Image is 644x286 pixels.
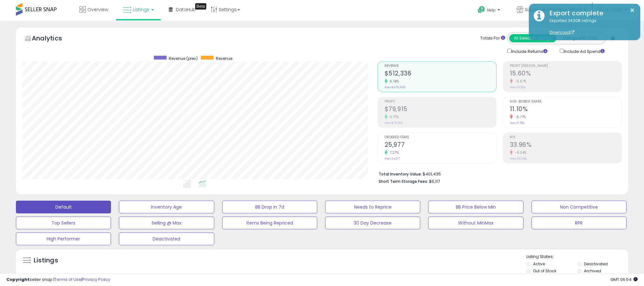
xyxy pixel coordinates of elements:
strong: Copyright [6,276,30,282]
button: Non Competitive [531,201,627,213]
small: Prev: $79,302 [385,121,403,125]
small: Prev: $479,992 [385,85,406,89]
small: 6.74% [387,79,399,84]
div: Totals For [480,35,505,41]
small: 7.27% [387,150,399,155]
span: ROI [510,136,621,139]
span: Avg. Buybox Share [510,100,621,104]
a: Privacy Policy [82,276,110,282]
button: Top Sellers [16,217,111,229]
h5: Listings [34,256,58,265]
span: Super Savings Now (NEW) [525,6,582,13]
small: Prev: 36.26% [510,157,527,161]
span: Revenue [216,56,232,61]
span: DataHub [176,6,196,13]
button: Selling @ Max [119,217,214,229]
i: Get Help [477,6,485,14]
span: Ordered Items [385,136,496,139]
button: 30 Day Decrease [325,217,420,229]
h2: $512,336 [385,70,496,78]
h2: 33.96% [510,141,621,150]
h2: 11.10% [510,105,621,114]
small: -5.77% [513,115,526,119]
small: 0.77% [387,115,399,119]
a: Terms of Use [54,276,81,282]
small: Prev: 24,217 [385,157,400,161]
button: × [630,6,635,14]
b: Total Inventory Value: [379,171,422,177]
small: -6.34% [513,150,527,155]
h5: Analytics [32,34,74,44]
div: Tooltip anchor [195,3,206,10]
button: Items Being Repriced [222,217,317,229]
button: Inventory Age [119,201,214,213]
small: Prev: 16.52% [510,85,526,89]
span: Profit [PERSON_NAME] [510,64,621,68]
span: Revenue [385,64,496,68]
span: Help [487,7,496,13]
h2: 15.60% [510,70,621,78]
button: High Performer [16,232,111,245]
button: All Selected Listings [509,34,557,42]
h2: 25,977 [385,141,496,150]
div: Include Ad Spend [555,47,615,55]
span: 2025-10-13 06:54 GMT [610,276,638,282]
div: seller snap | | [6,277,110,283]
label: Deactivated [584,261,608,267]
small: Prev: 11.78% [510,121,524,125]
button: Deactivated [119,232,214,245]
span: Listings [133,6,149,13]
label: Active [533,261,545,267]
a: Download [550,30,574,35]
div: Export complete [545,9,635,18]
button: BB Drop in 7d [222,201,317,213]
b: Short Term Storage Fees: [379,179,428,184]
a: Help [473,1,506,21]
button: RPR [531,217,627,229]
li: $401,435 [379,170,617,177]
span: $6,117 [429,178,440,184]
button: Needs to Reprice [325,201,420,213]
button: Without MinMax [428,217,523,229]
small: -5.57% [513,79,527,84]
button: Default [16,201,111,213]
span: Profit [385,100,496,104]
div: Include Returns [503,47,555,55]
span: Revenue (prev) [169,56,198,61]
p: Listing States: [526,254,628,260]
div: Exported 24308 listings. [545,18,635,36]
span: Overview [87,6,108,13]
button: BB Price Below Min [428,201,523,213]
h2: $79,915 [385,105,496,114]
